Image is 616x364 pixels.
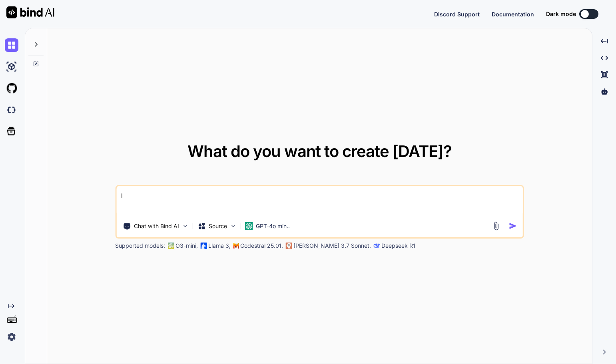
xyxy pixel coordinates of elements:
[208,242,231,250] p: Llama 3,
[181,223,188,229] img: Pick Tools
[209,222,227,230] p: Source
[245,222,253,230] img: GPT-4o mini
[256,222,290,230] p: GPT-4o min..
[6,6,54,18] img: Bind AI
[285,243,292,249] img: claude
[116,186,523,216] textarea: l
[5,82,18,95] img: githubLight
[233,243,239,249] img: Mistral-AI
[187,141,452,161] span: What do you want to create [DATE]?
[492,221,501,231] img: attachment
[5,330,18,344] img: settings
[5,38,18,52] img: chat
[546,10,576,18] span: Dark mode
[373,243,380,249] img: claude
[381,242,415,250] p: Deepseek R1
[509,222,517,230] img: icon
[5,60,18,74] img: ai-studio
[434,10,480,18] button: Discord Support
[492,10,534,18] button: Documentation
[492,11,534,18] span: Documentation
[134,222,179,230] p: Chat with Bind AI
[240,242,283,250] p: Codestral 25.01,
[115,242,165,250] p: Supported models:
[5,103,18,117] img: darkCloudIdeIcon
[434,11,480,18] span: Discord Support
[167,243,174,249] img: GPT-4
[200,243,207,249] img: Llama2
[175,242,198,250] p: O3-mini,
[293,242,371,250] p: [PERSON_NAME] 3.7 Sonnet,
[229,223,236,229] img: Pick Models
